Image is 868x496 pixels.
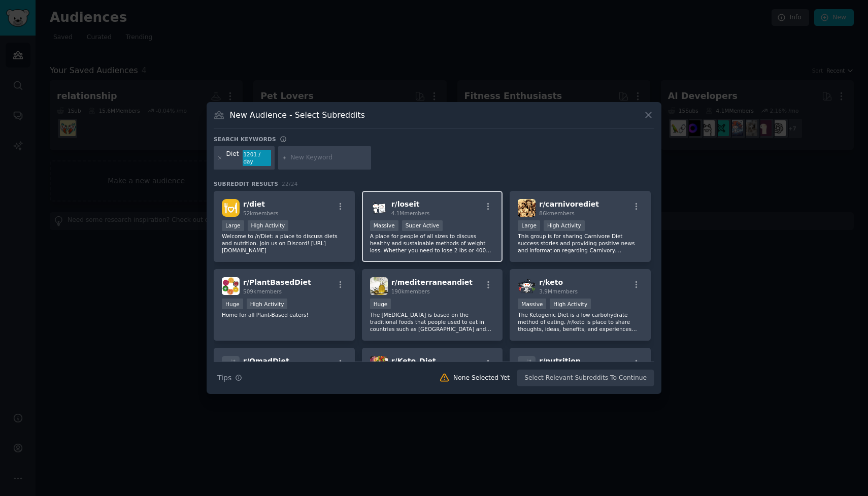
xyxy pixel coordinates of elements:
div: Large [518,220,540,231]
img: Keto_Diet [370,356,388,374]
div: None Selected Yet [453,374,510,383]
span: r/ Keto_Diet [391,357,436,365]
div: Super Active [402,220,443,231]
span: r/ carnivorediet [539,200,599,208]
p: This group is for sharing Carnivore Diet success stories and providing positive news and informat... [518,233,643,254]
div: High Activity [248,220,289,231]
img: diet [222,199,240,217]
input: New Keyword [290,153,368,162]
span: 4.1M members [391,210,430,216]
div: High Activity [550,299,591,309]
span: r/ nutrition [539,357,580,365]
div: 1201 / day [243,150,271,166]
span: r/ diet [243,200,265,208]
span: r/ loseit [391,200,420,208]
img: PlantBasedDiet [222,277,240,295]
p: The Ketogenic Diet is a low carbohydrate method of eating. /r/keto is place to share thoughts, id... [518,311,643,333]
span: r/ keto [539,278,563,286]
div: Large [222,220,244,231]
h3: New Audience - Select Subreddits [230,110,365,120]
p: Welcome to /r/Diet: a place to discuss diets and nutrition. Join us on Discord! [URL][DOMAIN_NAME] [222,233,347,254]
div: Massive [370,220,398,231]
span: r/ PlantBasedDiet [243,278,311,286]
span: 509k members [243,288,282,294]
span: 190k members [391,288,430,294]
img: loseit [370,199,388,217]
div: Massive [518,299,546,309]
div: Diet [226,150,239,166]
div: Huge [370,299,391,309]
div: High Activity [247,299,288,309]
span: 52k members [243,210,278,216]
img: keto [518,277,536,295]
span: r/ OmadDiet [243,357,289,365]
p: Home for all Plant-Based eaters! [222,311,347,318]
span: Tips [217,373,231,383]
h3: Search keywords [214,136,276,143]
div: High Activity [544,220,585,231]
img: carnivorediet [518,199,536,217]
span: 86k members [539,210,574,216]
span: r/ mediterraneandiet [391,278,473,286]
span: 22 / 24 [282,181,298,187]
img: mediterraneandiet [370,277,388,295]
div: Huge [222,299,243,309]
span: Subreddit Results [214,180,278,187]
p: A place for people of all sizes to discuss healthy and sustainable methods of weight loss. Whethe... [370,233,495,254]
span: 3.9M members [539,288,578,294]
button: Tips [214,369,246,387]
p: The [MEDICAL_DATA] is based on the traditional foods that people used to eat in countries such as... [370,311,495,333]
